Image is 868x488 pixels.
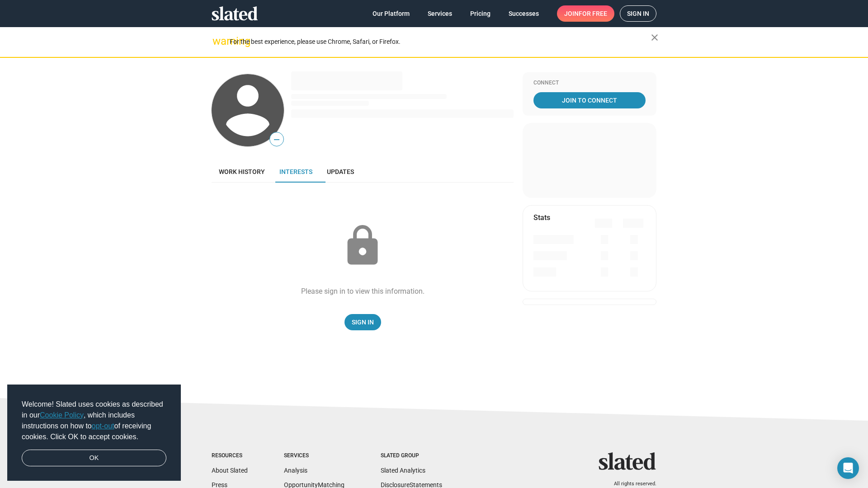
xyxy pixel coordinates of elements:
mat-card-title: Stats [533,213,550,222]
a: Our Platform [365,5,417,22]
div: Services [284,452,344,460]
span: Successes [509,5,539,22]
div: Please sign in to view this information. [301,286,425,296]
span: — [270,134,283,145]
div: Connect [533,80,646,87]
a: dismiss cookie message [22,450,166,467]
div: Slated Group [381,452,442,460]
span: Sign in [627,6,649,21]
span: Interests [279,168,312,175]
span: Welcome! Slated uses cookies as described in our , which includes instructions on how to of recei... [22,399,166,442]
a: Joinfor free [557,5,614,22]
span: Services [428,5,452,22]
a: opt-out [92,422,114,430]
a: Slated Analytics [381,467,425,474]
span: Pricing [470,5,491,22]
span: for free [579,5,607,22]
span: Work history [219,168,265,175]
a: Services [420,5,459,22]
mat-icon: warning [212,36,223,47]
a: Sign in [620,5,656,22]
a: Pricing [463,5,498,22]
div: cookieconsent [7,385,181,481]
a: Work history [212,161,272,183]
span: Updates [327,168,354,175]
mat-icon: close [649,32,660,43]
a: Cookie Policy [40,411,84,419]
span: Sign In [352,314,374,330]
a: About Slated [212,467,248,474]
a: Successes [501,5,546,22]
mat-icon: lock [340,223,385,268]
div: Open Intercom Messenger [837,457,859,479]
div: For the best experience, please use Chrome, Safari, or Firefox. [230,36,651,48]
div: Resources [212,452,248,460]
span: Join To Connect [535,92,644,108]
a: Updates [320,161,361,183]
span: Join [564,5,607,22]
span: Our Platform [373,5,410,22]
a: Join To Connect [533,92,646,108]
a: Interests [272,161,320,183]
a: Sign In [344,314,381,330]
a: Analysis [284,467,307,474]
